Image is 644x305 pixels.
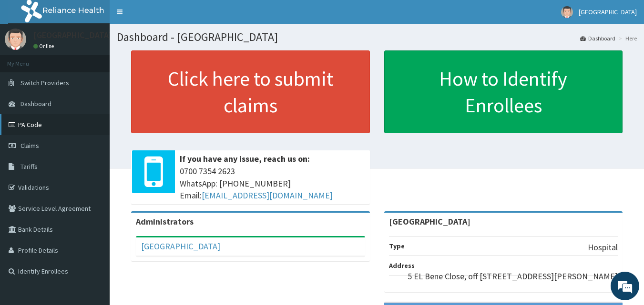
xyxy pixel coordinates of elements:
[180,153,310,164] b: If you have any issue, reach us on:
[136,216,194,227] b: Administrators
[580,34,615,42] a: Dashboard
[389,242,405,250] b: Type
[389,216,470,227] strong: [GEOGRAPHIC_DATA]
[18,48,39,71] img: d_794563401_company_1708531726252_794563401
[561,6,573,18] img: User Image
[20,141,39,150] span: Claims
[389,261,415,270] b: Address
[50,53,160,66] div: Chat with us now
[55,92,132,188] span: We're online!
[20,79,69,87] span: Switch Providers
[408,270,618,283] p: 5 EL Bene Close, off [STREET_ADDRESS][PERSON_NAME]
[20,99,51,108] span: Dashboard
[202,190,333,201] a: [EMAIL_ADDRESS][DOMAIN_NAME]
[33,43,56,49] a: Online
[384,50,623,133] a: How to Identify Enrollees
[156,5,179,28] div: Minimize live chat window
[117,31,637,43] h1: Dashboard - [GEOGRAPHIC_DATA]
[33,31,112,39] p: [GEOGRAPHIC_DATA]
[579,8,637,16] span: [GEOGRAPHIC_DATA]
[180,165,365,202] span: 0700 7354 2623 WhatsApp: [PHONE_NUMBER] Email:
[616,34,637,42] li: Here
[5,204,182,237] textarea: Type your message and hit 'Enter'
[131,50,370,133] a: Click here to submit claims
[5,29,26,50] img: User Image
[588,241,618,254] p: Hospital
[20,162,38,171] span: Tariffs
[141,241,220,252] a: [GEOGRAPHIC_DATA]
